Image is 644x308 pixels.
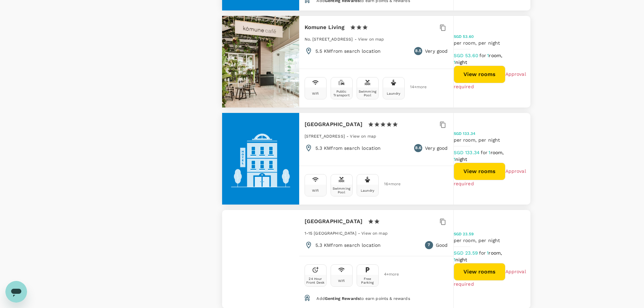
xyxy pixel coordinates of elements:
span: - [347,134,350,139]
a: View rooms [454,168,505,173]
span: SGD 53.60 [454,53,479,58]
span: room, [488,250,502,256]
span: SGD 133.34 [454,150,481,155]
span: Genting Rewards [325,296,360,301]
span: night [455,257,468,262]
span: 1 [454,257,469,262]
span: for [479,53,487,58]
span: per room, per night [454,40,530,46]
span: [STREET_ADDRESS] [305,134,345,139]
a: View rooms [454,71,505,76]
span: 1 [454,157,469,162]
span: 14 + more [410,85,420,89]
span: 1 [487,250,503,256]
p: Very good [425,48,448,54]
h5: SGD 23.59 [454,231,530,237]
p: Good [436,242,448,248]
button: View rooms [454,263,505,281]
div: Wifi [338,279,345,283]
span: - [358,231,361,236]
div: Wifi [312,92,319,95]
button: View rooms [454,66,505,83]
span: - [355,37,358,42]
span: Approval required [454,71,526,89]
span: 1 [454,60,469,65]
a: View on map [358,36,384,42]
span: View on map [361,231,388,236]
h6: [GEOGRAPHIC_DATA] [305,217,363,226]
span: for [479,250,487,256]
div: Free Parking [358,277,377,284]
span: room, [489,53,502,58]
span: View on map [350,134,376,139]
span: SGD 23.59 [454,250,479,256]
a: View on map [350,133,376,139]
div: Public Transport [332,90,351,97]
h5: SGD 53.60 [454,34,530,40]
span: 8.5 [415,48,421,54]
span: Approval required [454,268,526,287]
h6: Komune Living [305,23,345,32]
span: 7 [428,242,430,248]
div: Wifi [312,189,319,192]
p: 5.5 KM from search location [315,48,381,54]
h6: [GEOGRAPHIC_DATA] [305,120,363,129]
p: 5.3 KM from search location [315,145,381,151]
span: per room, per night [454,237,530,244]
span: 1 [488,150,505,155]
span: Add to earn points & rewards [316,296,410,301]
div: Swimming Pool [332,187,351,194]
span: Approval required [454,168,526,186]
div: Laundry [361,189,374,192]
div: Laundry [387,92,400,95]
span: night [455,157,468,162]
span: per room, per night [454,137,530,143]
div: Swimming Pool [358,90,377,97]
span: room, [491,150,504,155]
span: 1 [487,53,503,58]
span: No. [STREET_ADDRESS] [305,37,353,42]
a: View on map [361,230,388,236]
span: 1-15 [GEOGRAPHIC_DATA] [305,231,356,236]
button: View rooms [454,163,505,180]
a: View rooms [454,268,505,274]
span: for [481,150,488,155]
h5: SGD 133.34 [454,131,530,137]
span: 4 + more [384,272,394,277]
span: 16 + more [384,182,394,186]
div: 24 Hour Front Desk [306,277,325,284]
p: Very good [425,145,448,151]
span: night [455,60,468,65]
span: 8.6 [415,145,421,151]
iframe: Button to launch messaging window [5,281,27,303]
span: View on map [358,37,384,42]
p: 5.3 KM from search location [315,242,381,248]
